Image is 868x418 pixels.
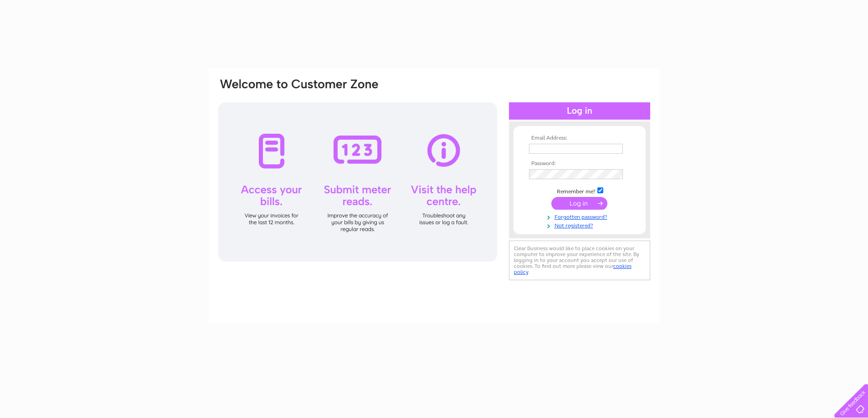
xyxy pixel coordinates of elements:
[529,221,632,229] a: Not registered?
[529,212,632,221] a: Forgotten password?
[527,186,632,195] td: Remember me?
[527,135,632,141] th: Email Address:
[527,161,632,167] th: Password:
[514,263,632,275] a: cookies policy
[509,241,650,280] div: Clear Business would like to place cookies on your computer to improve your experience of the sit...
[551,197,607,210] input: Submit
